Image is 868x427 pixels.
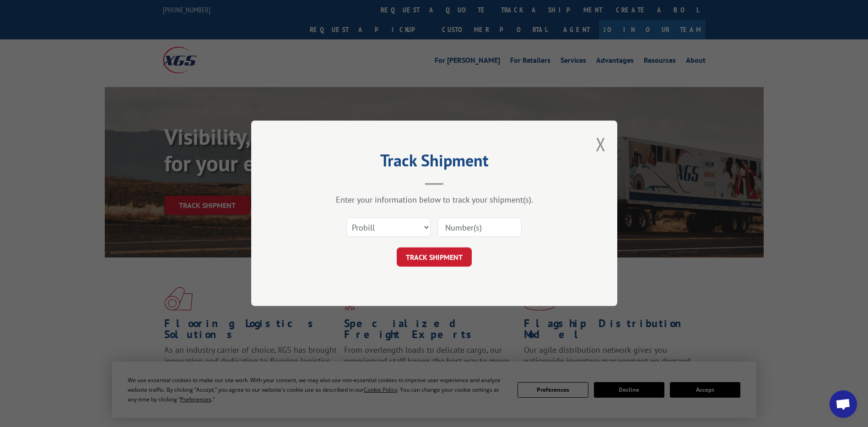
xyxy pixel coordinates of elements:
button: Close modal [596,132,606,156]
input: Number(s) [437,218,522,237]
div: Open chat [830,390,857,418]
h2: Track Shipment [297,154,571,171]
div: Enter your information below to track your shipment(s). [297,195,571,205]
button: TRACK SHIPMENT [397,248,472,267]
